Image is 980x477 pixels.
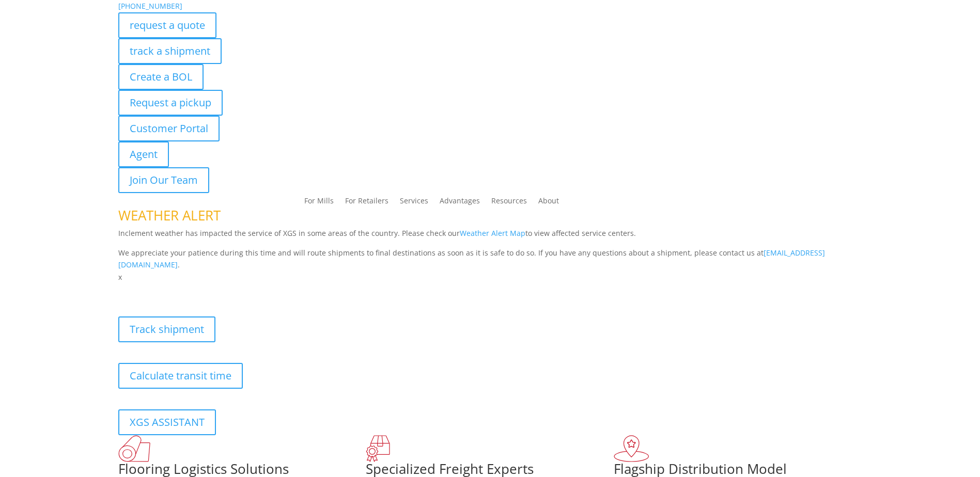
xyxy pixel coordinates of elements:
a: track a shipment [118,38,222,64]
img: xgs-icon-flagship-distribution-model-red [614,435,649,462]
p: Inclement weather has impacted the service of XGS in some areas of the country. Please check our ... [118,227,862,247]
a: Advantages [440,197,480,209]
a: Calculate transit time [118,363,243,389]
a: Request a pickup [118,90,223,116]
a: Customer Portal [118,116,220,141]
a: Create a BOL [118,64,204,90]
a: For Retailers [345,197,388,209]
a: Join Our Team [118,167,209,193]
p: x [118,271,862,283]
img: xgs-icon-focused-on-flooring-red [366,435,390,462]
img: xgs-icon-total-supply-chain-intelligence-red [118,435,150,462]
a: [PHONE_NUMBER] [118,1,182,11]
a: XGS ASSISTANT [118,409,216,435]
b: Visibility, transparency, and control for your entire supply chain. [118,285,349,295]
a: For Mills [304,197,334,209]
a: About [538,197,559,209]
a: request a quote [118,12,216,38]
a: Resources [491,197,527,209]
a: Services [400,197,428,209]
a: Weather Alert Map [460,228,525,238]
a: Track shipment [118,316,215,342]
p: We appreciate your patience during this time and will route shipments to final destinations as so... [118,247,862,272]
span: WEATHER ALERT [118,206,221,225]
a: Agent [118,141,169,167]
